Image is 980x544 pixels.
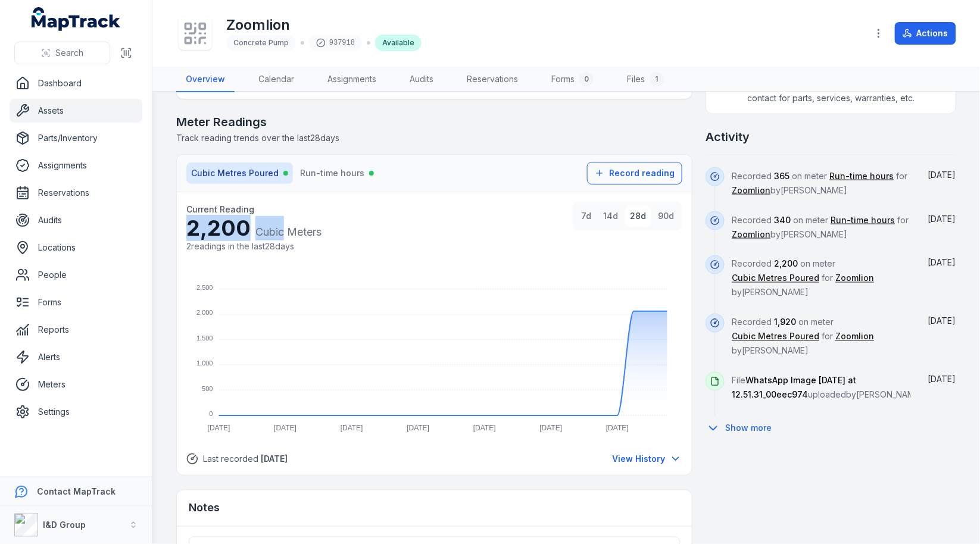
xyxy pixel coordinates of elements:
[540,424,563,433] tspan: [DATE]
[176,133,339,143] span: Track reading trends over the last 28 days
[233,38,289,47] span: Concrete Pump
[10,208,142,232] a: Audits
[10,345,142,369] a: Alerts
[928,258,956,268] time: 05/10/2025, 11:38:03 pm
[617,67,673,92] a: Files1
[10,71,142,95] a: Dashboard
[10,236,142,260] a: Locations
[209,411,213,418] tspan: 0
[255,226,322,238] span: Cubic Meters
[176,67,235,92] a: Overview
[10,400,142,424] a: Settings
[473,424,496,433] tspan: [DATE]
[831,214,895,226] a: Run-time hours
[10,154,142,177] a: Assignments
[196,284,213,292] tspan: 2,500
[196,335,213,342] tspan: 1,500
[10,181,142,205] a: Reservations
[928,374,956,384] span: [DATE]
[774,317,796,327] span: 1,920
[196,309,213,317] tspan: 2,000
[706,129,750,145] h2: Activity
[732,376,856,400] span: WhatsApp Image [DATE] at 12.51.31_00eec974
[186,240,322,252] div: 2 readings in the last 28 days
[249,67,304,92] a: Calendar
[835,331,874,343] a: Zoomlion
[653,205,679,227] button: 90d
[625,205,651,227] button: 28d
[202,386,213,393] tspan: 500
[606,424,629,433] tspan: [DATE]
[261,454,288,464] time: 05/10/2025, 11:38:03 pm
[928,170,956,180] time: 05/10/2025, 11:43:45 pm
[32,7,121,31] a: MapTrack
[191,167,279,179] span: Cubic Metres Poured
[650,72,664,86] div: 1
[928,214,956,224] span: [DATE]
[55,47,83,59] span: Search
[208,424,230,433] tspan: [DATE]
[400,67,443,92] a: Audits
[318,67,386,92] a: Assignments
[37,486,116,496] strong: Contact MapTrack
[309,35,362,51] div: 937918
[186,204,254,214] span: Current Reading
[732,376,923,400] span: File uploaded by [PERSON_NAME]
[579,72,594,86] div: 0
[189,500,220,517] h3: Notes
[10,318,142,342] a: Reports
[10,290,142,314] a: Forms
[732,259,874,298] span: Recorded on meter for by [PERSON_NAME]
[226,15,422,35] h1: Zoomlion
[706,71,956,114] span: Add vendors to your asset to keep track of who to contact for parts, services, warranties, etc.
[835,273,874,284] a: Zoomlion
[612,453,665,465] span: View History
[457,67,528,92] a: Reservations
[542,67,603,92] a: Forms0
[598,205,623,227] button: 14d
[274,424,297,433] tspan: [DATE]
[261,454,288,464] span: [DATE]
[196,360,213,367] tspan: 1,000
[375,35,422,51] div: Available
[928,214,956,224] time: 05/10/2025, 11:43:23 pm
[186,216,322,240] div: 2,200
[928,316,956,326] span: [DATE]
[407,424,429,433] tspan: [DATE]
[774,259,798,269] span: 2,200
[341,424,363,433] tspan: [DATE]
[186,162,293,184] button: Cubic Metres Poured
[587,162,682,185] button: Record reading
[732,317,874,356] span: Recorded on meter for by [PERSON_NAME]
[895,22,956,45] button: Actions
[829,170,894,182] a: Run-time hours
[14,42,110,64] button: Search
[10,99,142,123] a: Assets
[732,171,907,195] span: Recorded on meter for by [PERSON_NAME]
[300,167,364,179] span: Run-time hours
[10,126,142,150] a: Parts/Inventory
[774,171,789,181] span: 365
[732,215,909,239] span: Recorded on meter for by [PERSON_NAME]
[611,452,682,465] button: View all meter readings history
[732,229,770,240] a: Zoomlion
[10,373,142,396] a: Meters
[928,258,956,268] span: [DATE]
[706,416,779,441] button: Show more
[43,520,86,530] strong: I&D Group
[732,273,819,284] a: Cubic Metres Poured
[774,215,791,225] span: 340
[10,263,142,287] a: People
[609,167,675,179] span: Record reading
[576,205,596,227] button: 7d
[176,114,692,130] h2: Meter Readings
[928,170,956,180] span: [DATE]
[928,316,956,326] time: 05/10/2025, 11:37:10 pm
[203,453,288,465] span: Last recorded
[732,185,770,196] a: Zoomlion
[928,374,956,384] time: 21/08/2025, 10:04:07 am
[732,331,819,343] a: Cubic Metres Poured
[295,162,379,184] button: Run-time hours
